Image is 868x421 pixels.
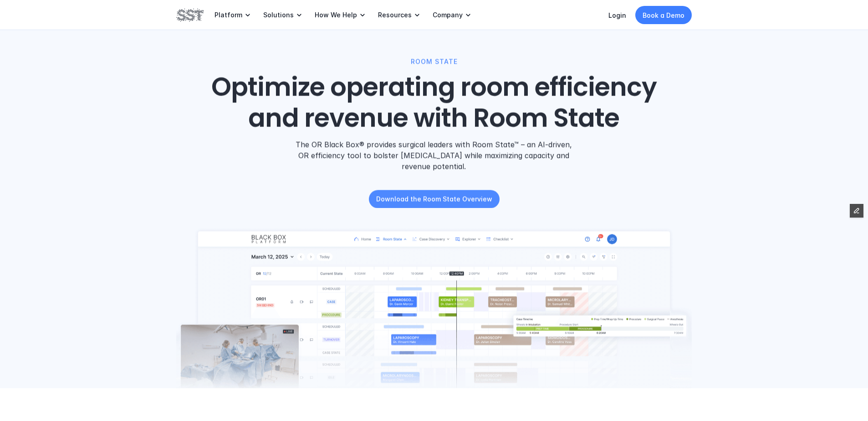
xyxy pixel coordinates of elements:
[214,11,242,19] p: Platform
[433,11,463,19] p: Company
[295,139,573,172] p: The OR Black Box® provides surgical leaders with Room State™ – an AI-driven, OR efficiency tool t...
[369,190,500,208] a: Download the Room State Overview
[315,11,357,19] p: How We Help
[608,11,626,19] a: Login
[643,10,684,20] p: Book a Demo
[635,6,692,24] a: Book a Demo
[850,204,863,218] button: Edit Framer Content
[378,11,412,19] p: Resources
[176,226,692,390] img: Room State module UI
[263,11,294,19] p: Solutions
[376,194,492,204] p: Download the Room State Overview
[411,56,458,66] p: ROOM STATE
[202,72,666,133] h1: Optimize operating room efficiency and revenue with Room State
[176,7,204,23] img: SST logo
